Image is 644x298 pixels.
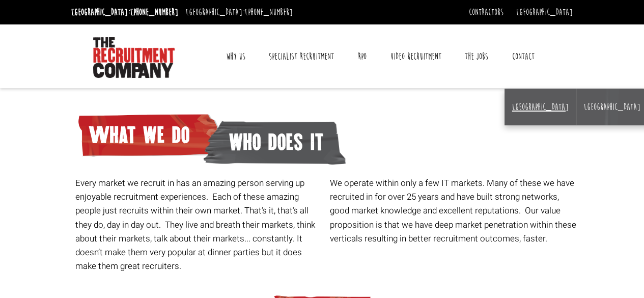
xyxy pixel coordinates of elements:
span: . [545,232,547,245]
a: Video Recruitment [382,44,449,69]
a: Specialist Recruitment [261,44,342,69]
p: Every market we recruit in has an amazing person serving up enjoyable recruitment experiences. Ea... [75,176,322,273]
li: [GEOGRAPHIC_DATA]: [183,4,295,20]
a: Why Us [218,44,253,69]
a: Contractors [469,7,503,18]
a: [GEOGRAPHIC_DATA] [516,7,573,18]
li: [GEOGRAPHIC_DATA]: [69,4,181,20]
a: [GEOGRAPHIC_DATA] [512,101,569,113]
a: Contact [505,44,542,69]
p: We operate within only a few IT markets. Many of these we have recruited in for over 25 years and... [330,176,577,246]
a: [PHONE_NUMBER] [245,7,293,18]
img: The Recruitment Company [93,37,175,78]
a: [GEOGRAPHIC_DATA] [584,101,640,113]
a: The Jobs [457,44,496,69]
a: [PHONE_NUMBER] [130,7,178,18]
a: RPO [350,44,374,69]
